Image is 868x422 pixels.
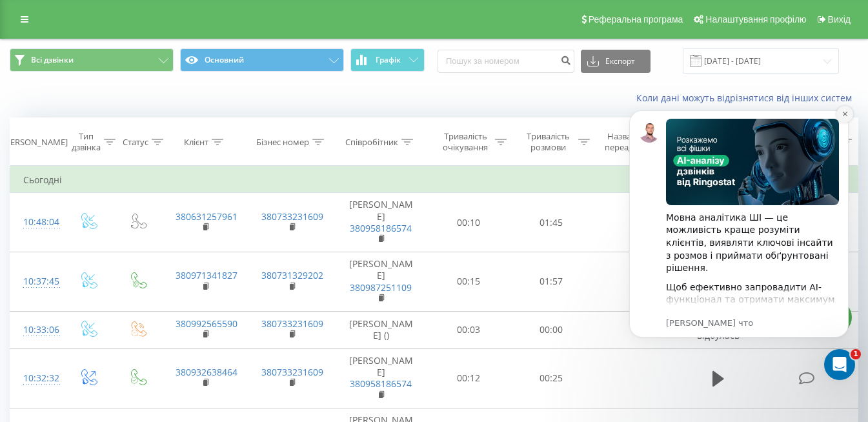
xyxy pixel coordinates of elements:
td: [PERSON_NAME] [334,252,427,312]
div: 10:37:45 [23,269,50,294]
div: [PERSON_NAME] [3,137,68,148]
span: Графік [376,55,401,65]
span: Реферальна програма [589,14,683,25]
td: 00:12 [427,349,510,408]
div: Клієнт [184,137,208,148]
a: 380733231609 [261,317,323,330]
a: 380631257961 [176,210,237,223]
td: 01:45 [510,193,592,252]
span: Вихід [828,14,851,25]
button: Графік [350,48,425,72]
a: 380971341827 [176,269,237,281]
span: Налаштування профілю [705,14,806,25]
div: Тривалість розмови [521,131,574,153]
div: Співробітник [345,137,398,148]
div: Статус [123,137,148,148]
span: 1 [851,349,861,359]
td: 00:03 [427,311,510,348]
div: 10:33:06 [23,317,50,343]
div: Назва схеми переадресації [605,131,661,153]
td: [PERSON_NAME] () [334,311,427,348]
button: Основний [180,48,344,72]
div: 10:32:32 [23,366,50,391]
a: 380731329202 [261,269,323,281]
div: Бізнес номер [256,137,309,148]
td: 00:10 [427,193,510,252]
td: 00:00 [510,311,592,348]
td: 01:57 [510,252,592,312]
a: 380958186574 [350,377,412,390]
td: [PERSON_NAME] [334,349,427,408]
td: 00:25 [510,349,592,408]
td: 00:15 [427,252,510,312]
input: Пошук за номером [438,50,574,73]
button: Всі дзвінки [10,48,174,72]
a: 380733231609 [261,210,323,223]
td: Сьогодні [10,167,858,193]
a: 380987251109 [350,281,412,294]
a: 380733231609 [261,366,323,378]
div: Тип дзвінка [72,131,101,153]
a: 380958186574 [350,222,412,234]
iframe: Intercom live chat [824,349,855,380]
span: Всі дзвінки [31,55,74,65]
td: [PERSON_NAME] [334,193,427,252]
iframe: Intercom notifications сообщение [610,91,868,387]
div: 10:48:04 [23,210,50,235]
button: Експорт [581,50,651,73]
a: 380932638464 [176,366,237,378]
a: 380992565590 [176,317,237,330]
div: Тривалість очікування [439,131,492,153]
